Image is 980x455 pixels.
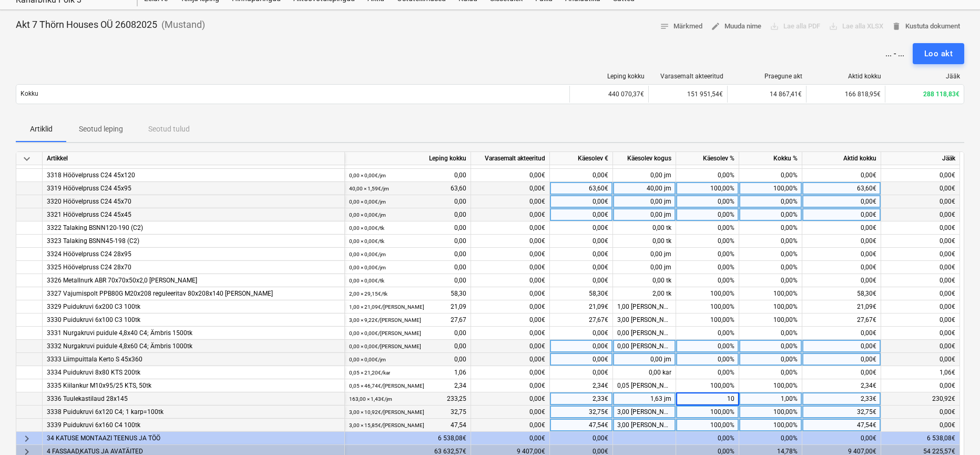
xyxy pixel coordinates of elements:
[471,261,550,274] div: 0,00€
[349,300,466,314] div: 21,09
[349,370,390,376] small: 0,05 × 21,20€ / kar
[927,405,980,455] div: Chat Widget
[21,432,33,445] span: keyboard_arrow_right
[881,379,960,392] div: 0,00€
[47,208,340,221] div: 3321 Höövelpruss C24 45x45
[613,379,676,392] div: 0,05 [PERSON_NAME]
[881,287,960,300] div: 0,00€
[711,22,720,31] span: edit
[471,340,550,353] div: 0,00€
[471,353,550,366] div: 0,00€
[739,366,802,379] div: 0,00%
[802,314,881,327] div: 27,67€
[676,221,739,235] div: 0,00%
[471,287,550,300] div: 0,00€
[613,340,676,353] div: 0,00 [PERSON_NAME]
[613,248,676,261] div: 0,00 jm
[349,409,424,415] small: 3,00 × 10,92€ / [PERSON_NAME]
[550,379,613,392] div: 2,34€
[471,248,550,261] div: 0,00€
[676,300,739,314] div: 100,00%
[881,353,960,366] div: 0,00€
[47,314,340,326] div: 3330 Puidukruvi 6x100 C3 100tk
[349,383,424,389] small: 0,05 × 46,74€ / [PERSON_NAME]
[471,392,550,406] div: 0,00€
[660,22,669,31] span: notes
[739,221,802,235] div: 0,00%
[349,195,466,208] div: 0,00
[887,18,964,35] button: Kustuta dokument
[739,235,802,248] div: 0,00%
[923,90,959,98] span: 288 118,83€
[802,235,881,248] div: 0,00€
[550,419,613,432] div: 47,54€
[471,432,550,445] div: 0,00€
[613,182,676,195] div: 40,00 jm
[574,73,645,80] div: Leping kokku
[345,432,471,445] div: 6 538,08€
[349,422,424,428] small: 3,00 × 15,85€ / [PERSON_NAME]
[739,195,802,208] div: 0,00%
[676,327,739,340] div: 0,00%
[802,353,881,366] div: 0,00€
[676,406,739,419] div: 100,00%
[924,47,953,60] div: Loo akt
[676,419,739,432] div: 100,00%
[676,432,739,445] div: 0,00%
[47,379,340,392] div: 3335 Kiilankur M10x95/25 KTS, 50tk
[711,21,761,33] span: Muuda nime
[349,169,466,182] div: 0,00
[802,274,881,287] div: 0,00€
[47,221,340,234] div: 3322 Talaking BSNN120-190 (C2)
[349,304,424,310] small: 1,00 × 21,09€ / [PERSON_NAME]
[676,152,739,165] div: Käesolev %
[47,340,340,352] div: 3332 Nurgakruvi puidule 4,8x60 C4; Ämbris 1000tk
[349,406,466,419] div: 32,75
[550,248,613,261] div: 0,00€
[471,235,550,248] div: 0,00€
[47,248,340,260] div: 3324 Höövelpruss C24 28x95
[47,195,340,208] div: 3320 Höövelpruss C24 45x70
[613,221,676,235] div: 0,00 tk
[550,221,613,235] div: 0,00€
[349,235,466,248] div: 0,00
[550,432,613,445] div: 0,00€
[802,261,881,274] div: 0,00€
[802,221,881,235] div: 0,00€
[676,208,739,221] div: 0,00%
[676,353,739,366] div: 0,00%
[613,274,676,287] div: 0,00 tk
[471,182,550,195] div: 0,00€
[157,18,205,31] p: ( Mustand )
[613,392,676,406] div: 1,63 jm
[881,208,960,221] div: 0,00€
[349,314,466,327] div: 27,67
[349,353,466,366] div: 0,00
[349,173,386,178] small: 0,00 × 0,00€ / jm
[550,261,613,274] div: 0,00€
[613,300,676,314] div: 1,00 [PERSON_NAME]
[881,152,960,165] div: Jääk
[739,314,802,327] div: 100,00%
[47,182,340,195] div: 3319 Höövelpruss C24 45x95
[349,212,386,218] small: 0,00 × 0,00€ / jm
[881,392,960,406] div: 230,92€
[550,353,613,366] div: 0,00€
[802,208,881,221] div: 0,00€
[802,182,881,195] div: 63,60€
[802,432,881,445] div: 0,00€
[806,86,885,103] div: 166 818,95€
[471,379,550,392] div: 0,00€
[28,124,54,135] p: Artiklid
[550,340,613,353] div: 0,00€
[811,73,881,80] div: Aktid kokku
[550,195,613,208] div: 0,00€
[739,152,802,165] div: Kokku %
[739,261,802,274] div: 0,00%
[471,169,550,182] div: 0,00€
[676,235,739,248] div: 0,00%
[471,419,550,432] div: 0,00€
[471,327,550,340] div: 0,00€
[550,152,613,165] div: Käesolev €
[349,291,387,297] small: 2,00 × 29,15€ / tk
